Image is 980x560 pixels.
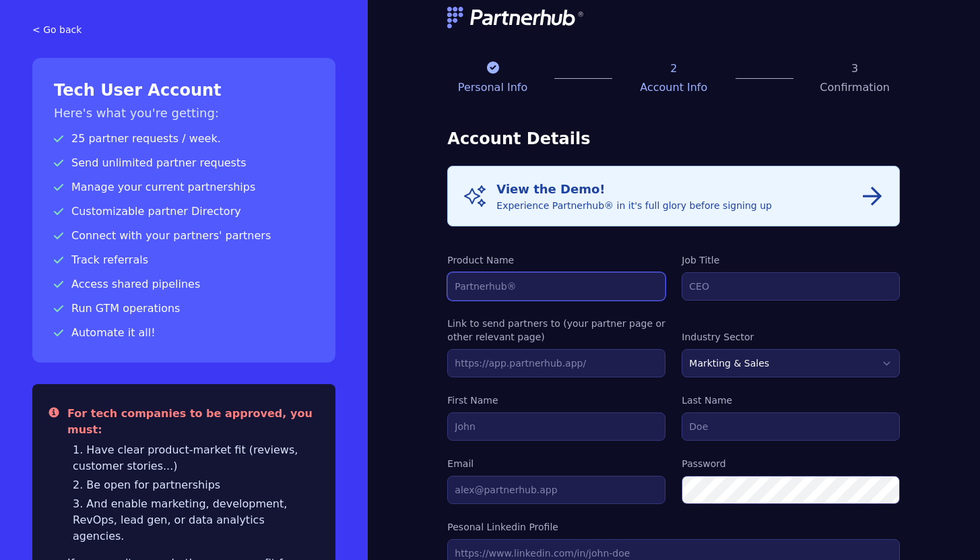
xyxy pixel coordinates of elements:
[496,182,605,196] span: View the Demo!
[496,180,772,212] div: Experience Partnerhub® in it's full glory before signing up
[54,228,314,244] p: Connect with your partners' partners
[447,128,900,150] h3: Account Details
[682,253,900,267] label: Job Title
[810,61,900,77] p: 3
[67,407,313,436] span: For tech companies to be approved, you must:
[447,394,665,407] label: First Name
[54,252,314,268] p: Track referrals
[54,131,314,147] p: 25 partner requests / week.
[54,204,314,220] p: Customizable partner Directory
[810,80,900,96] p: Confirmation
[682,457,900,470] label: Password
[73,442,319,474] li: Have clear product-market fit (reviews, customer stories...)
[628,61,719,77] p: 2
[447,253,665,267] label: Product Name
[447,476,665,504] input: alex@partnerhub.app
[447,317,665,344] label: Link to send partners to (your partner page or other relevant page)
[54,301,314,317] p: Run GTM operations
[447,457,665,470] label: Email
[73,477,319,493] li: Be open for partnerships
[54,276,314,292] p: Access shared pipelines
[682,272,900,301] input: CEO
[54,179,314,195] p: Manage your current partnerships
[54,155,314,171] p: Send unlimited partner requests
[682,330,900,344] label: Industry Sector
[447,349,665,377] input: https://app.partnerhub.app/
[682,412,900,441] input: Doe
[682,394,900,407] label: Last Name
[447,520,900,534] label: Pesonal Linkedin Profile
[54,325,314,341] p: Automate it all!
[447,412,665,441] input: John
[628,80,719,96] p: Account Info
[54,104,314,123] h3: Here's what you're getting:
[73,496,319,545] li: And enable marketing, development, RevOps, lead gen, or data analytics agencies.
[54,80,314,101] h2: Tech User Account
[447,272,665,301] input: Partnerhub®
[32,23,335,36] a: < Go back
[447,7,585,28] img: logo
[447,80,537,96] p: Personal Info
